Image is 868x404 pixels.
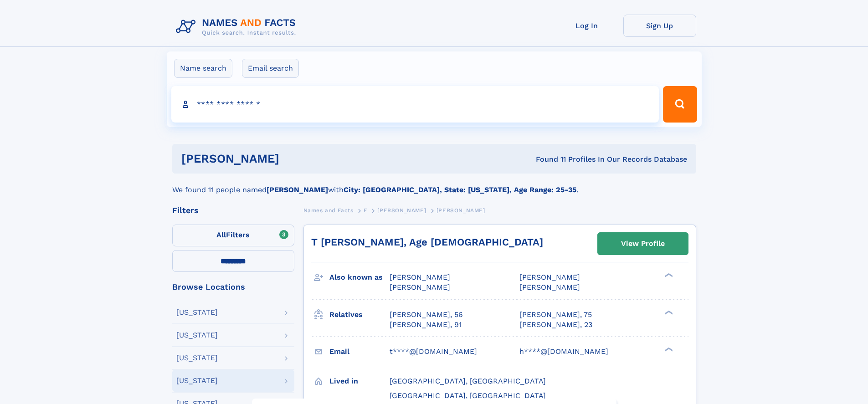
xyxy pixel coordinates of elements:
[303,205,354,216] a: Names and Facts
[344,185,576,194] b: City: [GEOGRAPHIC_DATA], State: [US_STATE], Age Range: 25-35
[663,309,673,315] div: ❯
[519,283,580,291] span: [PERSON_NAME]
[329,344,390,359] h3: Email
[598,233,688,255] a: View Profile
[663,86,697,123] button: Search Button
[437,207,485,214] span: [PERSON_NAME]
[171,86,659,123] input: search input
[329,373,390,389] h3: Lived in
[519,310,592,320] a: [PERSON_NAME], 75
[172,225,294,246] label: Filters
[267,185,328,194] b: [PERSON_NAME]
[364,207,367,214] span: F
[311,236,543,248] a: T [PERSON_NAME], Age [DEMOGRAPHIC_DATA]
[550,15,623,37] a: Log In
[364,205,367,216] a: F
[176,332,218,339] div: [US_STATE]
[407,154,687,164] div: Found 11 Profiles In Our Records Database
[216,230,226,239] span: All
[390,283,450,291] span: [PERSON_NAME]
[329,307,390,322] h3: Relatives
[329,270,390,285] h3: Also known as
[172,206,294,215] div: Filters
[390,320,462,330] a: [PERSON_NAME], 91
[172,15,303,39] img: Logo Names and Facts
[242,59,299,78] label: Email search
[663,272,673,278] div: ❯
[519,320,592,330] a: [PERSON_NAME], 23
[390,273,450,281] span: [PERSON_NAME]
[623,15,696,37] a: Sign Up
[377,205,426,216] a: [PERSON_NAME]
[176,354,218,362] div: [US_STATE]
[176,377,218,384] div: [US_STATE]
[172,283,294,291] div: Browse Locations
[390,310,463,320] a: [PERSON_NAME], 56
[519,273,580,281] span: [PERSON_NAME]
[377,207,426,214] span: [PERSON_NAME]
[390,377,546,385] span: [GEOGRAPHIC_DATA], [GEOGRAPHIC_DATA]
[176,309,218,316] div: [US_STATE]
[172,174,696,195] div: We found 11 people named with .
[390,391,546,400] span: [GEOGRAPHIC_DATA], [GEOGRAPHIC_DATA]
[621,233,665,254] div: View Profile
[663,346,673,352] div: ❯
[181,153,408,164] h1: [PERSON_NAME]
[174,59,232,78] label: Name search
